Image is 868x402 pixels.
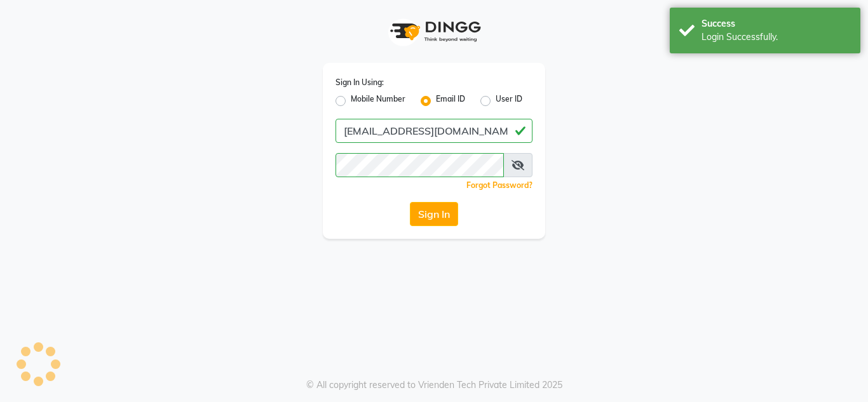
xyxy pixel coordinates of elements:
[436,93,465,109] label: Email ID
[336,153,504,177] input: Username
[336,119,532,143] input: Username
[702,30,851,44] div: Login Successfully.
[383,13,485,50] img: logo1.svg
[702,17,851,30] div: Success
[410,202,458,226] button: Sign In
[496,93,522,109] label: User ID
[351,93,405,109] label: Mobile Number
[466,180,532,190] a: Forgot Password?
[336,77,384,88] label: Sign In Using:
